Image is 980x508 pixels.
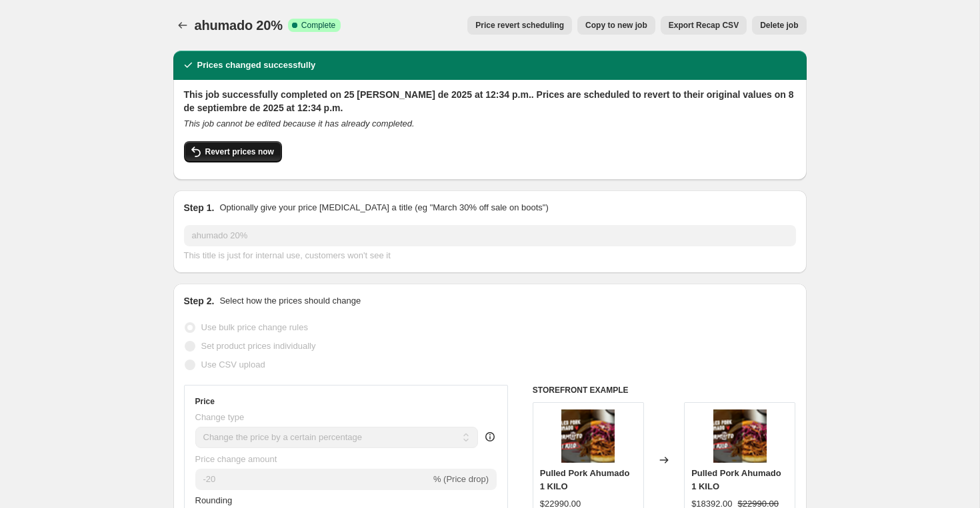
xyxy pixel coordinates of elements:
[201,341,316,351] span: Set product prices individually
[205,146,274,157] span: Revert prices now
[195,396,215,407] h3: Price
[540,468,630,491] span: Pulled Pork Ahumado 1 KILO
[184,88,796,115] h2: This job successfully completed on 25 [PERSON_NAME] de 2025 at 12:34 p.m.. Prices are scheduled t...
[197,59,316,72] h2: Prices changed successfully
[195,18,283,33] span: ahumado 20%
[661,16,747,35] button: Export Recap CSV
[467,16,572,35] button: Price revert scheduling
[184,141,282,162] button: Revert prices now
[219,201,548,214] p: Optionally give your price [MEDICAL_DATA] a title (eg "March 30% off sale on boots")
[184,250,391,260] span: This title is just for internal use, customers won't see it
[301,20,335,31] span: Complete
[713,409,767,463] img: 12_80x.png
[669,20,739,31] span: Export Recap CSV
[195,412,245,422] span: Change type
[577,16,655,35] button: Copy to new job
[433,474,489,484] span: % (Price drop)
[533,385,796,395] h6: STOREFRONT EXAMPLE
[483,430,497,443] div: help
[184,294,215,308] h2: Step 2.
[184,201,215,214] h2: Step 1.
[195,454,277,464] span: Price change amount
[195,495,233,505] span: Rounding
[184,119,415,128] i: This job cannot be edited because it has already completed.
[561,409,615,463] img: 12_80x.png
[691,468,781,491] span: Pulled Pork Ahumado 1 KILO
[201,360,265,370] span: Use CSV upload
[195,469,431,490] input: -15
[760,20,798,31] span: Delete job
[184,225,796,246] input: 30% off holiday sale
[585,20,647,31] span: Copy to new job
[475,20,564,31] span: Price revert scheduling
[173,16,192,35] button: Price change jobs
[752,16,806,35] button: Delete job
[201,322,308,332] span: Use bulk price change rules
[219,294,361,308] p: Select how the prices should change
